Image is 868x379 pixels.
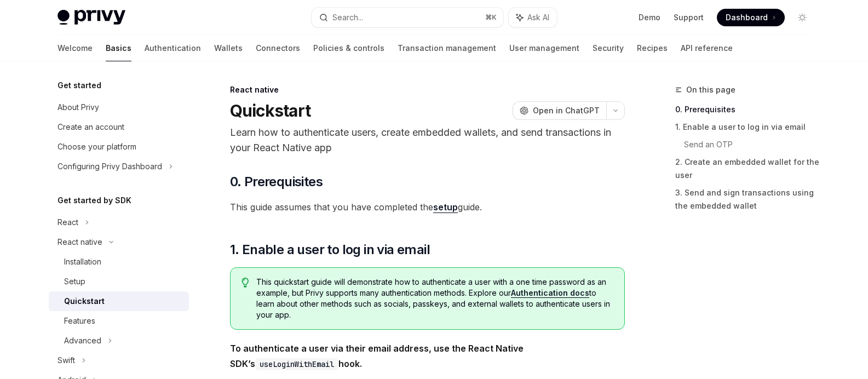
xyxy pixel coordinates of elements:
[230,343,524,369] strong: To authenticate a user via their email address, use the React Native SDK’s hook.
[58,160,162,173] div: Configuring Privy Dashboard
[593,35,624,61] a: Security
[49,272,189,291] a: Setup
[49,137,189,157] a: Choose your platform
[230,84,625,95] div: React native
[509,35,579,61] a: User management
[49,291,189,311] a: Quickstart
[675,101,820,118] a: 0. Prerequisites
[64,275,85,288] div: Setup
[717,9,785,26] a: Dashboard
[674,12,704,23] a: Support
[58,120,124,134] div: Create an account
[49,117,189,137] a: Create an account
[686,83,735,96] span: On this page
[64,255,101,268] div: Installation
[726,12,768,23] span: Dashboard
[675,184,820,215] a: 3. Send and sign transactions using the embedded wallet
[637,35,668,61] a: Recipes
[675,153,820,184] a: 2. Create an embedded wallet for the user
[58,79,101,92] h5: Get started
[533,105,600,116] span: Open in ChatGPT
[58,35,93,61] a: Welcome
[58,236,102,249] div: React native
[675,118,820,136] a: 1. Enable a user to log in via email
[64,334,101,347] div: Advanced
[230,125,625,156] p: Learn how to authenticate users, create embedded wallets, and send transactions in your React Nat...
[312,8,503,27] button: Search...⌘K
[49,252,189,272] a: Installation
[511,288,589,298] a: Authentication docs
[684,136,820,153] a: Send an OTP
[513,101,606,120] button: Open in ChatGPT
[230,199,625,215] span: This guide assumes that you have completed the guide.
[256,277,613,320] span: This quickstart guide will demonstrate how to authenticate a user with a one time password as an ...
[230,241,430,259] span: 1. Enable a user to log in via email
[230,101,311,120] h1: Quickstart
[145,35,201,61] a: Authentication
[106,35,131,61] a: Basics
[58,354,75,367] div: Swift
[313,35,384,61] a: Policies & controls
[49,97,189,117] a: About Privy
[64,295,105,308] div: Quickstart
[681,35,733,61] a: API reference
[398,35,496,61] a: Transaction management
[230,173,323,191] span: 0. Prerequisites
[255,358,338,370] code: useLoginWithEmail
[242,278,249,288] svg: Tip
[58,216,78,229] div: React
[527,12,549,23] span: Ask AI
[639,12,660,23] a: Demo
[58,101,99,114] div: About Privy
[332,11,363,24] div: Search...
[49,311,189,331] a: Features
[256,35,300,61] a: Connectors
[58,140,136,153] div: Choose your platform
[58,194,131,207] h5: Get started by SDK
[794,9,811,26] button: Toggle dark mode
[214,35,243,61] a: Wallets
[485,13,497,22] span: ⌘ K
[58,10,125,25] img: light logo
[509,8,557,27] button: Ask AI
[433,202,458,213] a: setup
[64,314,95,328] div: Features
